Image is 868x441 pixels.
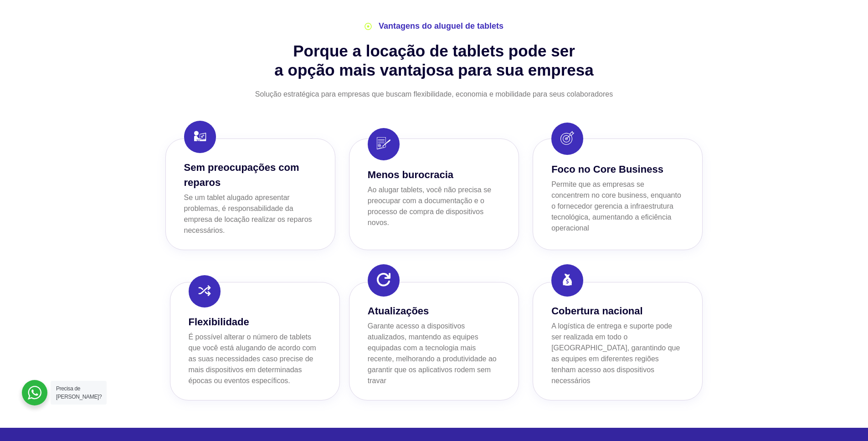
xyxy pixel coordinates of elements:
[219,89,649,100] p: Solução estratégica para empresas que buscam flexibilidade, economia e mobilidade para seus colab...
[551,179,684,234] p: Permite que as empresas se concentrem no core business, enquanto o fornecedor gerencia a infraest...
[368,185,500,228] p: Ao alugar tablets, você não precisa se preocupar com a documentação e o processo de compra de dis...
[56,385,102,400] span: Precisa de [PERSON_NAME]?
[184,192,317,236] p: Se um tablet alugado apresentar problemas, é responsabilidade da empresa de locação realizar os r...
[368,167,500,182] h3: Menos burocracia
[551,303,684,318] h3: Cobertura nacional
[184,160,317,190] h3: Sem preocupações com reparos
[376,20,503,32] span: Vantagens do aluguel de tablets
[368,303,500,318] h3: Atualizações
[551,162,684,177] h3: Foco no Core Business
[704,324,868,441] iframe: Chat Widget
[368,321,500,386] p: Garante acesso a dispositivos atualizados, mantendo as equipes equipadas com a tecnologia mais re...
[189,314,321,329] h3: Flexibilidade
[165,41,703,80] h2: Porque a locação de tablets pode ser a opção mais vantajosa para sua empresa
[551,321,684,386] p: A logística de entrega e suporte pode ser realizada em todo o [GEOGRAPHIC_DATA], garantindo que a...
[189,332,321,386] p: É possível alterar o número de tablets que você está alugando de acordo com as suas necessidades ...
[704,324,868,441] div: Widget de chat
